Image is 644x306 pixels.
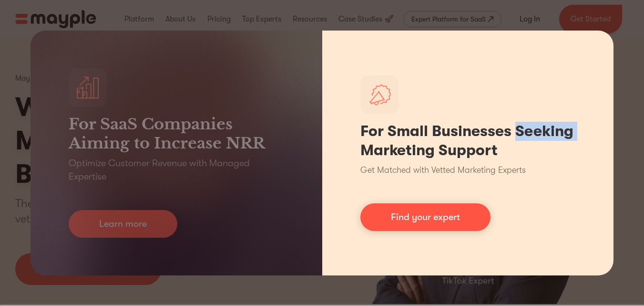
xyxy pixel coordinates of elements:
[69,210,177,238] a: Learn more
[360,122,576,160] h1: For Small Businesses Seeking Marketing Support
[360,164,526,177] p: Get Matched with Vetted Marketing Experts
[69,157,284,183] p: Optimize Customer Revenue with Managed Expertise
[360,203,491,231] a: Find your expert
[69,115,284,153] h3: For SaaS Companies Aiming to Increase NRR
